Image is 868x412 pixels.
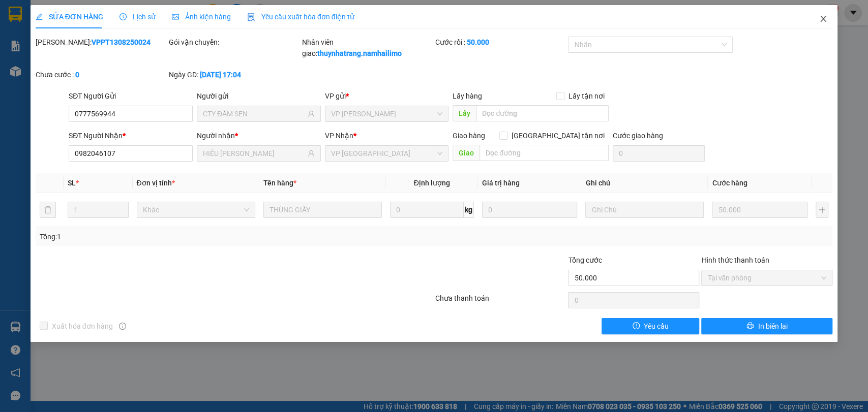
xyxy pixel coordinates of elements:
input: 0 [482,202,578,218]
div: Nhân viên giao: [302,37,433,59]
button: printerIn biên lai [701,318,832,334]
b: thuynhatrang.namhailimo [317,49,402,57]
div: Cước rồi : [435,37,566,48]
span: Cước hàng [712,179,747,187]
li: VP VP [PERSON_NAME] Lão [5,55,70,88]
b: [DATE] 17:04 [200,71,241,79]
img: logo.jpg [5,5,41,41]
div: Người nhận [197,130,321,141]
span: Yêu cầu [644,321,669,332]
span: Khác [143,202,249,217]
span: Tổng cước [568,256,602,264]
button: exclamation-circleYêu cầu [602,318,699,334]
img: icon [247,13,255,21]
b: VPPT1308250024 [92,38,151,46]
span: exclamation-circle [633,322,640,330]
span: Giao [453,145,480,161]
button: delete [40,202,56,218]
b: 50.000 [466,38,489,46]
div: SĐT Người Gửi [69,90,193,102]
span: Giá trị hàng [482,179,520,187]
input: Tên người gửi [203,108,306,119]
span: VP Nhận [325,132,353,140]
li: Nam Hải Limousine [5,5,147,43]
span: Lịch sử [119,13,156,21]
span: Tên hàng [263,179,296,187]
input: Dọc đường [480,145,609,161]
span: SỬA ĐƠN HÀNG [36,13,103,21]
div: Chưa thanh toán [434,293,567,310]
span: VP Nha Trang [331,146,443,161]
span: Ảnh kiện hàng [172,13,231,21]
label: Hình thức thanh toán [701,256,769,264]
span: Lấy [453,105,476,121]
span: clock-circle [119,13,127,20]
span: Định lượng [414,179,450,187]
div: Gói vận chuyển: [169,37,300,48]
b: 0 [75,71,79,79]
input: Cước giao hàng [613,145,705,162]
span: printer [746,322,754,330]
label: Cước giao hàng [613,132,663,140]
span: user [308,150,315,157]
div: Chưa cước : [36,69,167,80]
span: SL [68,179,76,187]
span: user [308,110,315,117]
span: Lấy hàng [453,92,482,100]
input: Dọc đường [476,105,609,121]
input: VD: Bàn, Ghế [263,202,382,218]
button: plus [816,202,828,218]
span: close [819,15,827,23]
span: Xuất hóa đơn hàng [48,321,117,332]
span: Lấy tận nơi [564,90,609,102]
input: Ghi Chú [585,202,704,218]
div: VP gửi [325,90,449,102]
span: Tại văn phòng [707,270,826,286]
div: Người gửi [197,90,321,102]
div: Tổng: 1 [40,231,336,242]
input: 0 [712,202,807,218]
span: [GEOGRAPHIC_DATA] tận nơi [507,130,609,141]
div: [PERSON_NAME]: [36,37,167,48]
span: VP Phan Thiết [331,106,443,121]
span: Giao hàng [453,132,485,140]
button: Close [809,5,837,34]
span: edit [36,13,43,20]
span: info-circle [119,323,126,330]
span: picture [172,13,179,20]
span: Yêu cầu xuất hóa đơn điện tử [247,13,354,21]
div: Ngày GD: [169,69,300,80]
span: Đơn vị tính [137,179,175,187]
input: Tên người nhận [203,148,306,159]
li: VP VP [GEOGRAPHIC_DATA] [70,55,135,88]
span: In biên lai [758,321,787,332]
div: SĐT Người Nhận [69,130,193,141]
th: Ghi chú [581,173,708,193]
span: kg [464,202,474,218]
